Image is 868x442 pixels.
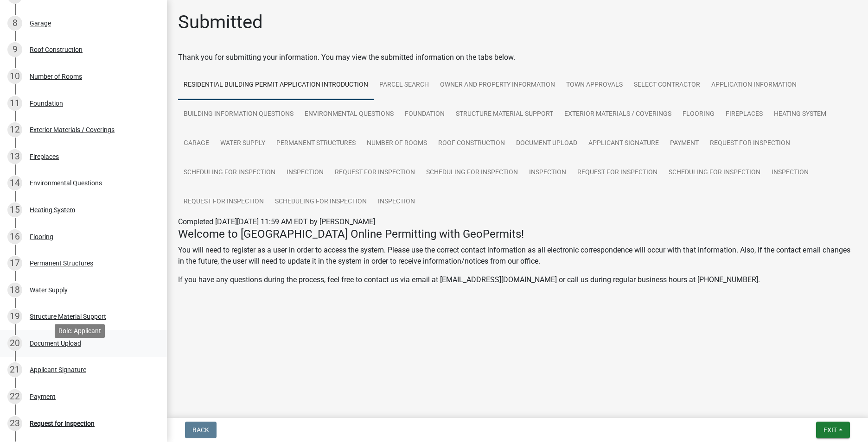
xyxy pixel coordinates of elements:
span: Completed [DATE][DATE] 11:59 AM EDT by [PERSON_NAME] [178,217,375,226]
span: Exit [823,426,837,434]
a: Residential Building Permit Application Introduction [178,70,374,100]
div: Flooring [30,234,53,240]
div: 20 [7,336,22,351]
a: Scheduling for Inspection [663,158,766,188]
a: Scheduling for Inspection [178,158,281,188]
div: 21 [7,362,22,377]
a: Parcel search [374,70,434,100]
a: Garage [178,129,215,158]
div: 10 [7,69,22,84]
a: Request for Inspection [704,129,796,158]
p: If you have any questions during the process, feel free to contact us via email at [EMAIL_ADDRESS... [178,274,857,285]
a: Document Upload [511,129,583,158]
a: Foundation [399,100,450,129]
a: Heating System [768,100,832,129]
div: Applicant Signature [30,366,86,373]
div: Permanent Structures [30,260,93,266]
a: Inspection [372,187,421,217]
div: Number of Rooms [30,73,82,80]
a: Request for Inspection [329,158,421,188]
div: 23 [7,416,22,431]
a: Scheduling for Inspection [421,158,523,188]
a: Exterior Materials / Coverings [559,100,677,129]
div: 13 [7,149,22,164]
div: Payment [30,393,56,400]
button: Back [185,422,217,438]
div: 22 [7,389,22,404]
div: 12 [7,122,22,137]
div: 16 [7,229,22,244]
a: Inspection [281,158,329,188]
div: Structure Material Support [30,313,106,320]
div: Roof Construction [30,46,83,53]
a: Payment [664,129,704,158]
div: 9 [7,42,22,57]
div: 18 [7,283,22,297]
a: Building Information Questions [178,100,299,129]
div: Heating System [30,207,75,213]
button: Exit [816,422,850,438]
div: Exterior Materials / Coverings [30,126,115,133]
div: Fireplaces [30,153,59,160]
a: Request for Inspection [178,187,269,217]
h4: Welcome to [GEOGRAPHIC_DATA] Online Permitting with GeoPermits! [178,227,857,241]
div: Water Supply [30,287,68,293]
a: Structure Material Support [450,100,559,129]
a: Water Supply [215,129,271,158]
p: You will need to register as a user in order to access the system. Please use the correct contact... [178,245,857,267]
div: 15 [7,202,22,217]
a: Inspection [766,158,814,188]
div: 14 [7,176,22,190]
div: Role: Applicant [55,324,105,338]
a: Applicant Signature [583,129,664,158]
div: 17 [7,256,22,271]
div: 8 [7,16,22,31]
a: Application Information [706,70,802,100]
div: Thank you for submitting your information. You may view the submitted information on the tabs below. [178,52,857,63]
a: Fireplaces [720,100,768,129]
div: Request for Inspection [30,420,95,427]
div: 11 [7,96,22,111]
a: Number of Rooms [361,129,433,158]
a: Owner and Property Information [434,70,561,100]
div: Environmental Questions [30,180,102,186]
a: Roof Construction [433,129,511,158]
div: 19 [7,309,22,324]
h1: Submitted [178,11,263,33]
div: Document Upload [30,340,81,347]
a: Permanent Structures [271,129,361,158]
div: Garage [30,20,51,26]
span: Back [192,426,209,434]
a: Scheduling for Inspection [269,187,372,217]
a: Flooring [677,100,720,129]
a: Select contractor [628,70,706,100]
a: Town Approvals [561,70,628,100]
a: Environmental Questions [299,100,399,129]
a: Inspection [523,158,572,188]
div: Foundation [30,100,63,107]
a: Request for Inspection [572,158,663,188]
